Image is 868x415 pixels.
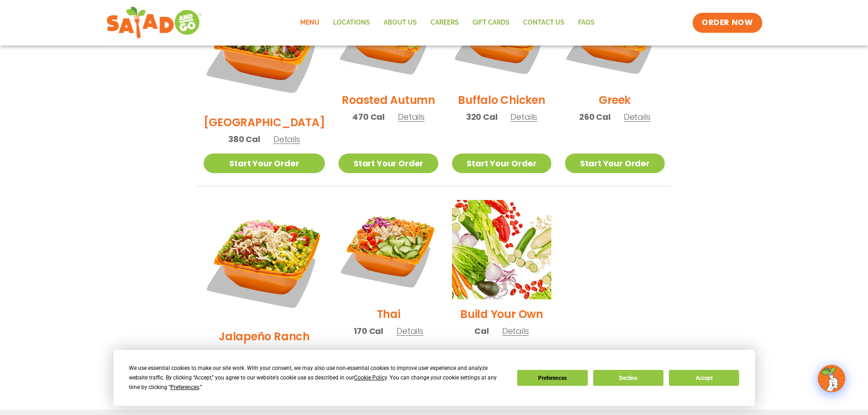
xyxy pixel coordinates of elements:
[516,12,571,33] a: Contact Us
[354,325,383,337] span: 170 Cal
[293,12,326,33] a: Menu
[273,133,300,145] span: Details
[339,200,438,299] img: Product photo for Thai Salad
[342,92,435,108] h2: Roasted Autumn
[579,111,611,123] span: 260 Cal
[398,111,425,123] span: Details
[460,306,543,322] h2: Build Your Own
[377,306,401,322] h2: Thai
[624,111,651,123] span: Details
[466,111,498,123] span: 320 Cal
[204,154,325,173] a: Start Your Order
[599,92,631,108] h2: Greek
[819,366,844,391] img: wpChatIcon
[693,13,762,33] a: ORDER NOW
[466,12,516,33] a: GIFT CARDS
[170,384,199,390] span: Preferences
[571,12,601,33] a: FAQs
[669,370,739,386] button: Accept
[517,370,587,386] button: Preferences
[228,133,260,145] span: 380 Cal
[565,154,664,173] a: Start Your Order
[396,325,423,337] span: Details
[204,114,325,130] h2: [GEOGRAPHIC_DATA]
[452,154,551,173] a: Start Your Order
[113,350,755,406] div: Cookie Consent Prompt
[339,154,438,173] a: Start Your Order
[377,12,424,33] a: About Us
[204,200,325,322] img: Product photo for Jalapeño Ranch Salad
[458,92,545,108] h2: Buffalo Chicken
[424,12,466,33] a: Careers
[452,200,551,299] img: Product photo for Build Your Own
[106,5,202,41] img: new-SAG-logo-768×292
[326,12,377,33] a: Locations
[593,370,663,386] button: Decline
[474,325,488,337] span: Cal
[502,325,529,337] span: Details
[293,12,601,33] nav: Menu
[510,111,537,123] span: Details
[219,328,310,344] h2: Jalapeño Ranch
[702,17,753,28] span: ORDER NOW
[273,348,300,359] span: Details
[354,374,387,381] span: Cookie Policy
[229,347,260,359] span: 360 Cal
[129,364,506,392] div: We use essential cookies to make our site work. With your consent, we may also use non-essential ...
[352,111,385,123] span: 470 Cal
